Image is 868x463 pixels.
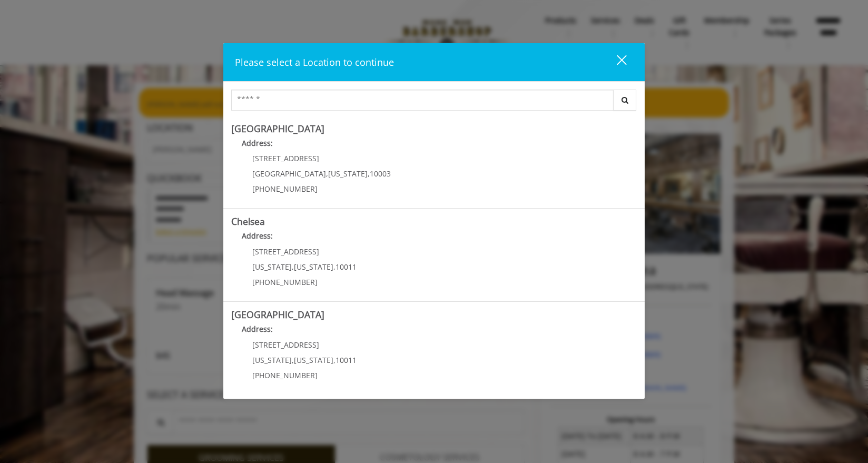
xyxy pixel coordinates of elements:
span: , [333,262,336,272]
span: , [292,262,294,272]
span: [PHONE_NUMBER] [252,370,318,380]
span: [PHONE_NUMBER] [252,184,318,194]
b: Address: [242,231,273,241]
input: Search Center [231,90,614,111]
span: [STREET_ADDRESS] [252,247,319,257]
span: [US_STATE] [294,355,333,365]
span: [PHONE_NUMBER] [252,277,318,287]
button: close dialog [597,51,633,73]
span: , [326,169,328,179]
span: , [368,169,370,179]
b: [GEOGRAPHIC_DATA] [231,122,324,135]
div: close dialog [605,54,626,70]
span: [US_STATE] [252,355,292,365]
span: 10011 [336,355,357,365]
span: [US_STATE] [294,262,333,272]
span: [US_STATE] [328,169,368,179]
span: , [292,355,294,365]
div: Center Select [231,90,637,116]
span: [STREET_ADDRESS] [252,153,319,163]
span: 10003 [370,169,391,179]
span: , [333,355,336,365]
span: [GEOGRAPHIC_DATA] [252,169,326,179]
span: 10011 [336,262,357,272]
span: [STREET_ADDRESS] [252,340,319,350]
b: [GEOGRAPHIC_DATA] [231,308,324,321]
b: Address: [242,324,273,334]
span: Please select a Location to continue [235,56,394,68]
b: Address: [242,138,273,148]
i: Search button [619,96,631,104]
span: [US_STATE] [252,262,292,272]
b: Chelsea [231,215,265,228]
